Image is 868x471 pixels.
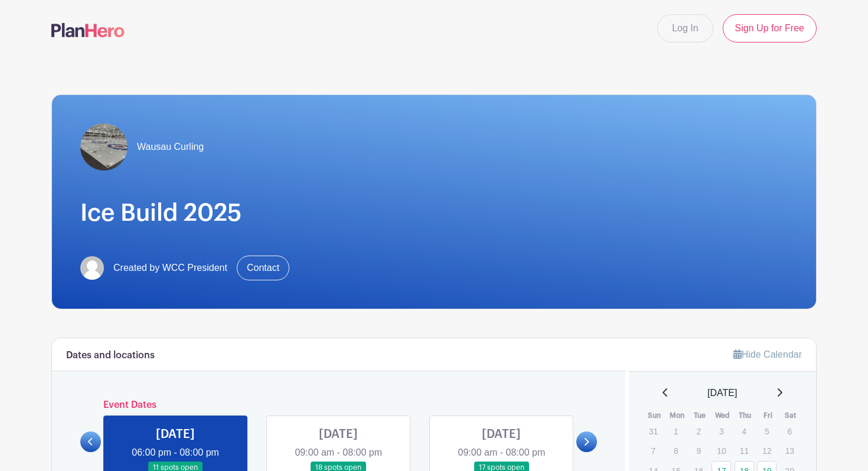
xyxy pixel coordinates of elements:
[643,410,666,421] th: Sun
[711,410,734,421] th: Wed
[666,422,686,440] p: 1
[80,123,128,171] img: WCC%20ice%20field.jpg
[780,422,800,440] p: 6
[756,410,779,421] th: Fri
[80,199,788,227] h1: Ice Build 2025
[237,256,289,280] a: Contact
[644,441,663,460] p: 7
[666,441,686,460] p: 8
[712,422,731,440] p: 3
[137,140,204,154] span: Wausau Curling
[113,261,227,275] span: Created by WCC President
[779,410,802,421] th: Sat
[80,256,104,280] img: default-ce2991bfa6775e67f084385cd625a349d9dcbb7a52a09fb2fda1e96e2d18dcdb.png
[735,422,754,440] p: 4
[689,441,709,460] p: 9
[707,386,737,400] span: [DATE]
[51,23,125,37] img: logo-507f7623f17ff9eddc593b1ce0a138ce2505c220e1c5a4e2b4648c50719b7d32.svg
[644,422,663,440] p: 31
[689,422,709,440] p: 2
[665,410,688,421] th: Mon
[723,14,817,42] a: Sign Up for Free
[657,14,713,42] a: Log In
[688,410,712,421] th: Tue
[780,441,800,460] p: 13
[757,422,776,440] p: 5
[101,400,576,411] h6: Event Dates
[712,441,731,460] p: 10
[734,410,757,421] th: Thu
[66,350,155,361] h6: Dates and locations
[735,441,754,460] p: 11
[733,349,802,359] a: Hide Calendar
[757,441,776,460] p: 12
